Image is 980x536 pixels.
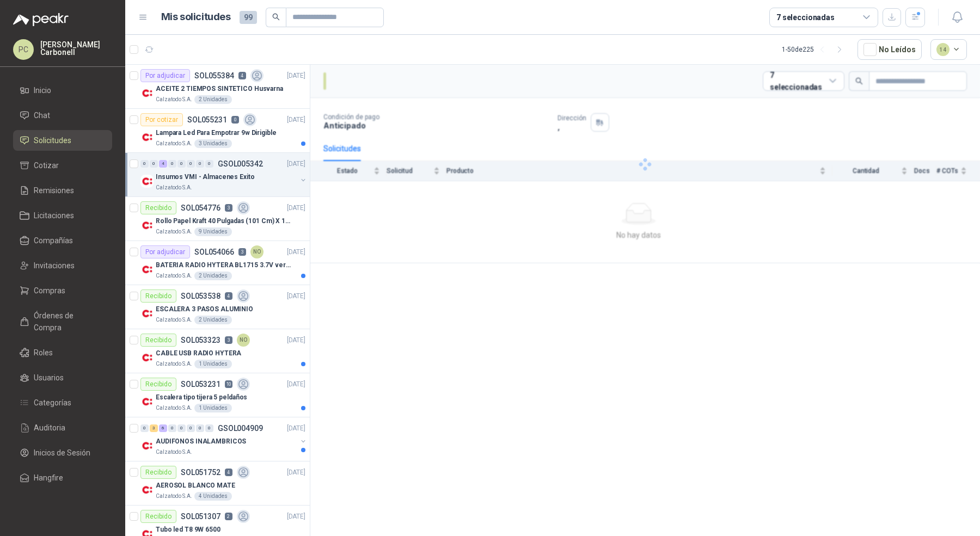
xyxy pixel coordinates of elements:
[156,392,247,403] p: Escalera tipo tijera 5 peldaños
[156,139,192,148] p: Calzatodo S.A.
[194,404,232,412] div: 1 Unidades
[140,245,190,258] div: Por adjudicar
[13,280,112,301] a: Compras
[196,160,204,168] div: 0
[125,65,310,109] a: Por adjudicarSOL0553844[DATE] Company LogoACEITE 2 TIEMPOS SINTETICO HusvarnaCalzatodo S.A.2 Unid...
[13,342,112,363] a: Roles
[156,360,192,368] p: Calzatodo S.A.
[287,203,305,213] p: [DATE]
[156,492,192,501] p: Calzatodo S.A.
[125,329,310,373] a: RecibidoSOL0533233NO[DATE] Company LogoCABLE USB RADIO HYTERACalzatodo S.A.1 Unidades
[156,272,192,280] p: Calzatodo S.A.
[140,378,176,391] div: Recibido
[156,480,235,491] p: AEROSOL BLANCO MATE
[125,373,310,417] a: RecibidoSOL05323110[DATE] Company LogoEscalera tipo tijera 5 peldañosCalzatodo S.A.1 Unidades
[156,316,192,324] p: Calzatodo S.A.
[13,305,112,338] a: Órdenes de Compra
[34,372,64,384] span: Usuarios
[140,483,154,496] img: Company Logo
[238,72,246,79] p: 4
[181,469,220,476] p: SOL051752
[231,116,239,124] p: 0
[13,205,112,226] a: Licitaciones
[194,492,232,501] div: 4 Unidades
[34,347,53,359] span: Roles
[156,304,253,315] p: ESCALERA 3 PASOS ALUMINIO
[156,128,276,138] p: Lampara Led Para Empotrar 9w Dirigible
[34,310,102,334] span: Órdenes de Compra
[140,201,176,214] div: Recibido
[34,109,50,121] span: Chat
[287,247,305,257] p: [DATE]
[194,95,232,104] div: 2 Unidades
[776,11,835,23] div: 7 seleccionadas
[156,404,192,412] p: Calzatodo S.A.
[161,9,231,25] h1: Mis solicitudes
[156,436,246,447] p: AUDIFONOS INALAMBRICOS
[125,109,310,153] a: Por cotizarSOL0552310[DATE] Company LogoLampara Led Para Empotrar 9w DirigibleCalzatodo S.A.3 Uni...
[34,285,65,297] span: Compras
[34,184,74,196] span: Remisiones
[250,245,264,258] div: NO
[181,336,220,344] p: SOL053323
[140,351,154,364] img: Company Logo
[13,230,112,251] a: Compañías
[187,160,195,168] div: 0
[194,316,232,324] div: 2 Unidades
[177,424,186,432] div: 0
[156,84,283,94] p: ACEITE 2 TIEMPOS SINTETICO Husvarna
[287,423,305,434] p: [DATE]
[140,131,154,144] img: Company Logo
[287,159,305,169] p: [DATE]
[287,512,305,522] p: [DATE]
[218,424,263,432] p: GSOL004909
[194,360,232,368] div: 1 Unidades
[205,424,213,432] div: 0
[187,116,227,124] p: SOL055231
[237,334,250,347] div: NO
[140,69,190,82] div: Por adjudicar
[13,155,112,176] a: Cotizar
[13,442,112,463] a: Inicios de Sesión
[159,160,167,168] div: 4
[13,467,112,488] a: Hangfire
[287,335,305,346] p: [DATE]
[156,525,220,535] p: Tubo led T8 9W 6500
[125,241,310,285] a: Por adjudicarSOL0540663NO[DATE] Company LogoBATERIA RADIO HYTERA BL1715 3.7V ver imagenCalzatodo ...
[218,160,263,168] p: GSOL005342
[13,130,112,151] a: Solicitudes
[150,160,158,168] div: 0
[225,469,232,476] p: 4
[13,367,112,388] a: Usuarios
[34,397,71,409] span: Categorías
[140,307,154,320] img: Company Logo
[225,292,232,300] p: 4
[140,510,176,523] div: Recibido
[13,255,112,276] a: Invitaciones
[156,348,241,359] p: CABLE USB RADIO HYTERA
[181,292,220,300] p: SOL053538
[13,180,112,201] a: Remisiones
[194,272,232,280] div: 2 Unidades
[159,424,167,432] div: 6
[40,41,112,56] p: [PERSON_NAME] Carbonell
[125,197,310,241] a: RecibidoSOL0547763[DATE] Company LogoRollo Papel Kraft 40 Pulgadas (101 Cm) X 150 Mts 60 GrCalzat...
[140,334,176,347] div: Recibido
[225,336,232,344] p: 3
[13,105,112,126] a: Chat
[34,235,73,247] span: Compañías
[13,39,34,60] div: PC
[140,289,176,303] div: Recibido
[13,417,112,438] a: Auditoria
[34,134,71,146] span: Solicitudes
[140,157,308,192] a: 0 0 4 0 0 0 0 0 GSOL005342[DATE] Company LogoInsumos VMI - Almacenes ExitoCalzatodo S.A.
[156,183,192,192] p: Calzatodo S.A.
[240,11,257,24] span: 99
[140,87,154,100] img: Company Logo
[225,513,232,520] p: 2
[140,219,154,232] img: Company Logo
[177,160,186,168] div: 0
[205,160,213,168] div: 0
[34,260,75,272] span: Invitaciones
[156,172,255,182] p: Insumos VMI - Almacenes Exito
